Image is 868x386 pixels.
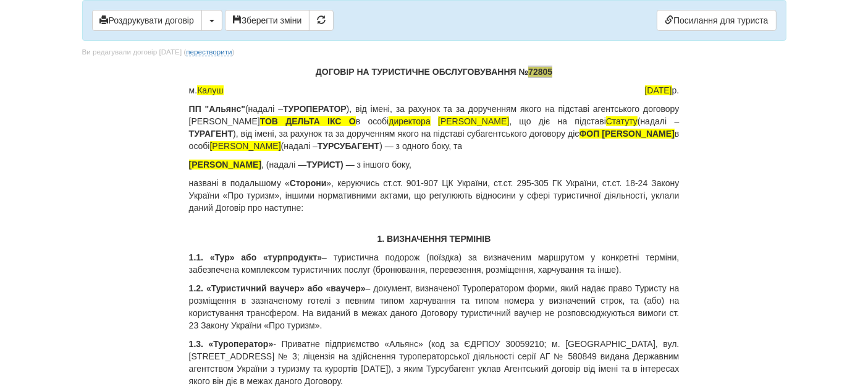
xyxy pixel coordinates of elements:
span: [DATE] [645,85,672,95]
b: 1.2. «Туристичний ваучер» або «ваучер» [189,283,366,293]
b: Сторони [290,178,327,188]
span: [PERSON_NAME] [189,160,261,169]
button: Роздрукувати договір [92,10,202,31]
b: ПП "Альянс" [189,104,245,114]
span: Статуту [606,116,638,126]
span: ТОВ ДЕЛЬТА ІКС О [260,116,356,126]
b: ТУРАГЕНТ [189,129,233,139]
span: Калуш [197,85,223,95]
p: , (надалі — — з іншого боку, [189,158,680,171]
button: Зберегти зміни [225,10,310,31]
p: – туристична подорож (поїздка) за визначеним маршрутом у конкретні терміни, забезпечена комплексо... [189,251,680,276]
b: ТУРИСТ) [306,160,343,169]
b: 1.1. «Тур» або «турпродукт» [189,252,322,262]
p: ДОГОВІР НА ТУРИСТИЧНЕ ОБСЛУГОВУВАННЯ № [189,66,680,78]
span: ФОП [PERSON_NAME] [579,129,675,139]
b: ТУРОПЕРАТОР [283,104,347,114]
b: ТУРСУБАГЕНТ [318,141,379,151]
span: м. [189,84,224,96]
p: (надалі – ), від імені, за рахунок та за дорученням якого на підставі агентського договору [PERSO... [189,103,680,152]
span: [PERSON_NAME] [210,141,281,151]
b: 1.3. «Туроператор» [189,339,274,349]
span: 72805 [528,67,552,77]
span: р. [645,84,680,96]
p: 1. ВИЗНАЧЕННЯ ТЕРМІНІВ [189,233,680,245]
div: Ви редагували договір [DATE] ( ) [82,47,235,58]
span: директора [389,116,430,126]
a: перестворити [186,48,232,56]
p: – документ, визначеної Туроператором форми, який надає право Туристу на розміщення в зазначеному ... [189,282,680,332]
a: Посилання для туриста [657,10,776,31]
span: [PERSON_NAME] [438,116,509,126]
p: названі в подальшому « », керуючись ст.ст. 901-907 ЦК України, ст.ст. 295-305 ГК України, ст.ст. ... [189,177,680,214]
